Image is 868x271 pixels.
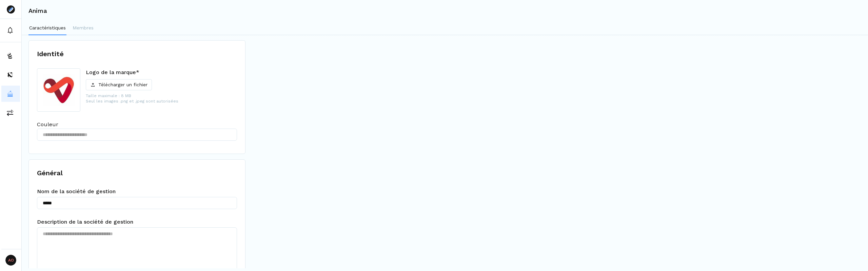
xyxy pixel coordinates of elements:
[7,90,14,97] img: asset-managers
[37,49,237,59] h1: Identité
[5,255,16,266] span: AO
[37,120,58,129] span: Couleur
[1,48,20,64] button: funds
[37,69,80,111] img: profile-picture
[28,8,47,14] h3: Anima
[7,109,14,116] img: commissions
[29,24,66,31] p: Caractéristiques
[98,81,147,88] p: Télécharger un fichier
[1,67,20,83] button: distributors
[1,86,20,102] button: asset-managers
[37,168,237,178] h1: Général
[86,79,152,90] button: Télécharger un fichier
[7,71,14,78] img: distributors
[1,105,20,121] button: commissions
[28,22,66,35] button: Caractéristiques
[37,187,116,196] span: Nom de la société de gestion
[72,22,94,35] button: Membres
[37,218,133,226] span: Description de la société de gestion
[73,24,94,31] p: Membres
[7,52,14,59] img: funds
[86,68,178,76] p: Logo de la marque*
[86,93,178,104] p: Taille maximale : 8 MB Seul les images .png et .jpeg sont autorisées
